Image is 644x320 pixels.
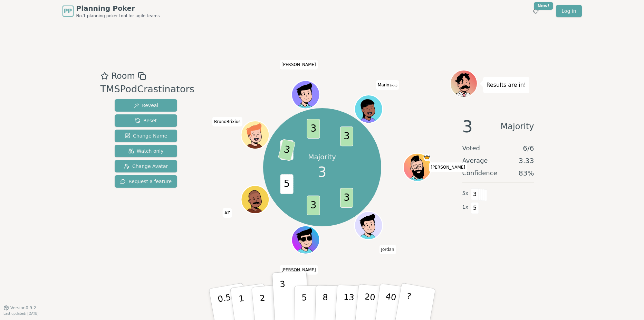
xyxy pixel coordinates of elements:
span: 3 [318,162,326,182]
div: New! [534,2,554,10]
span: 3.33 [519,156,534,166]
span: Click to change your name [280,265,318,275]
span: Reveal [134,102,158,109]
button: Click to change your avatar [355,96,382,122]
button: Request a feature [115,175,177,188]
button: Add as favourite [100,70,109,82]
a: PPPlanning PokerNo.1 planning poker tool for agile teams [63,3,160,19]
span: 3 [307,119,320,139]
span: 3 [340,126,353,146]
button: Watch only [115,145,177,157]
span: 3 [471,188,479,200]
button: New! [530,5,542,17]
p: Results are in! [487,80,526,90]
div: TMSPodCrastinators [100,82,194,96]
span: Confidence [462,168,497,178]
button: Change Name [115,130,177,142]
span: 3 [462,118,473,135]
span: Voted [462,143,480,153]
button: Reveal [115,99,177,112]
span: 83 % [519,168,534,178]
span: 3 [307,196,320,215]
span: 5 [471,202,479,214]
span: Last updated: [DATE] [3,312,39,316]
span: Planning Poker [76,3,160,13]
span: Majority [501,118,534,135]
span: No.1 planning poker tool for agile teams [76,13,160,19]
span: (you) [389,84,397,87]
span: Click to change your name [280,60,318,69]
span: 3 [278,139,296,161]
span: 6 / 6 [523,143,534,153]
span: 1 x [462,204,469,211]
span: Click to change your name [223,208,232,218]
span: Version 0.9.2 [10,305,36,311]
span: Click to change your name [212,117,242,126]
span: Request a feature [120,178,172,185]
span: Click to change your name [379,245,396,254]
p: 3 [279,279,287,317]
button: Version0.9.2 [3,305,36,311]
button: Change Avatar [115,160,177,172]
span: 5 [280,175,293,194]
span: PP [64,7,72,15]
span: Toce is the host [423,154,430,161]
button: Reset [115,114,177,127]
span: Watch only [128,148,164,154]
span: 5 x [462,190,469,197]
span: Room [112,70,135,82]
span: Average [462,156,488,166]
span: Click to change your name [429,162,467,172]
span: 3 [340,188,353,208]
p: Majority [308,152,336,162]
span: Change Name [125,132,167,139]
span: Click to change your name [376,80,399,90]
a: Log in [556,5,581,17]
span: Reset [135,117,157,124]
span: Change Avatar [124,163,168,170]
